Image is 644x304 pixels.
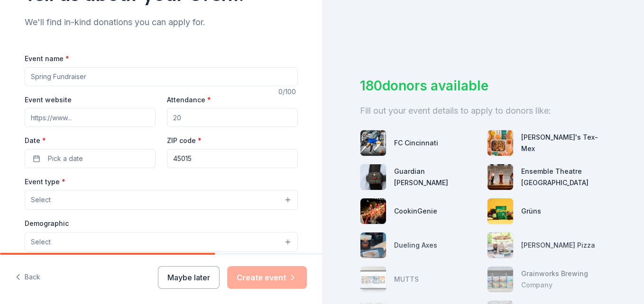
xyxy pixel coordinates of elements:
[167,149,298,168] input: 12345 (U.S. only)
[25,232,298,252] button: Select
[360,198,386,224] img: photo for CookinGenie
[25,67,298,86] input: Spring Fundraiser
[394,206,437,217] div: CookinGenie
[394,137,438,149] div: FC Cincinnati
[25,108,156,127] input: https://www...
[25,15,298,30] div: We'll find in-kind donations you can apply for.
[25,190,298,210] button: Select
[31,194,51,206] span: Select
[25,95,72,105] label: Event website
[360,103,606,118] div: Fill out your event details to apply to donors like:
[521,166,607,188] div: Ensemble Theatre [GEOGRAPHIC_DATA]
[488,164,513,190] img: photo for Ensemble Theatre Cincinnati
[167,108,298,127] input: 20
[158,266,220,289] button: Maybe later
[521,206,541,217] div: Grüns
[25,149,156,168] button: Pick a date
[167,95,211,105] label: Attendance
[167,136,202,145] label: ZIP code
[394,166,479,188] div: Guardian [PERSON_NAME]
[360,164,386,190] img: photo for Guardian Angel Device
[25,177,65,187] label: Event type
[360,130,386,156] img: photo for FC Cincinnati
[360,76,606,96] div: 180 donors available
[521,132,607,154] div: [PERSON_NAME]'s Tex-Mex
[278,86,298,98] div: 0 /100
[488,130,513,156] img: photo for Chuy's Tex-Mex
[25,54,69,63] label: Event name
[25,219,69,228] label: Demographic
[15,268,40,287] button: Back
[488,198,513,224] img: photo for Grüns
[31,236,51,248] span: Select
[25,136,156,145] label: Date
[48,153,83,164] span: Pick a date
